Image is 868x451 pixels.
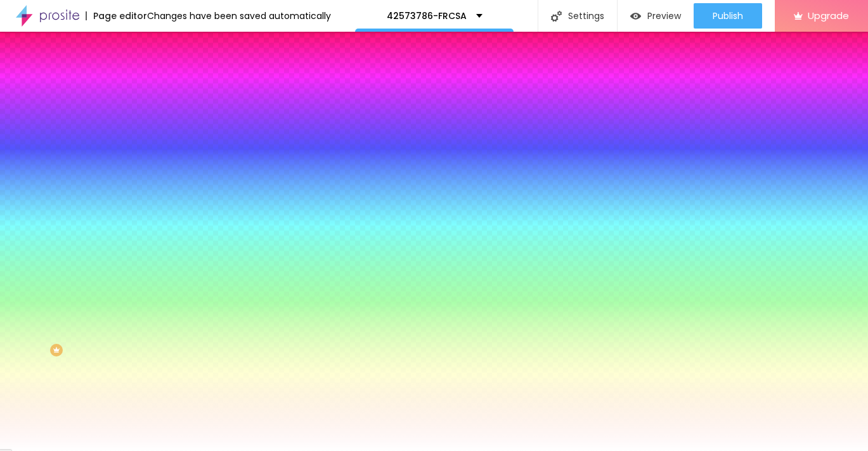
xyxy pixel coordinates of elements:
[808,10,849,21] span: Upgrade
[147,11,331,20] div: Changes have been saved automatically
[694,3,762,29] button: Publish
[630,11,641,22] img: view-1.svg
[618,3,694,29] button: Preview
[713,11,743,21] span: Publish
[86,11,147,20] div: Page editor
[387,11,467,20] p: 42573786-FRCSA
[551,11,562,22] img: Icone
[647,11,681,21] span: Preview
